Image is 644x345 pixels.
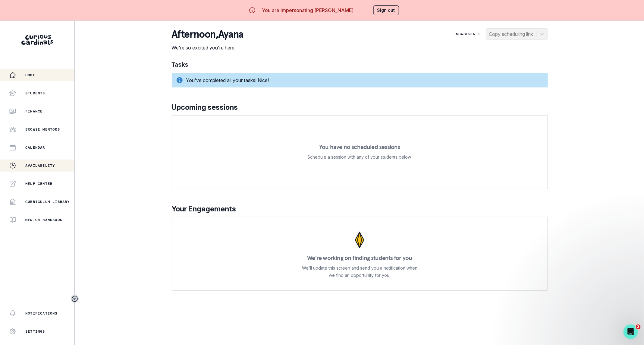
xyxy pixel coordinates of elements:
p: Your Engagements [172,204,548,214]
p: afternoon , Ayana [172,28,244,40]
p: Help Center [25,181,52,186]
iframe: Intercom notifications message [523,286,644,329]
iframe: Intercom live chat [624,324,638,339]
p: Settings [25,329,45,334]
p: Upcoming sessions [172,102,548,113]
p: You have no scheduled sessions [319,144,400,150]
p: We're so excited you're here. [172,44,244,51]
p: Notifications [25,311,58,316]
p: You are impersonating [PERSON_NAME] [262,7,353,14]
img: Curious Cardinals Logo [21,35,53,45]
p: Engagements: [454,32,483,36]
h1: Tasks [172,61,548,68]
p: Curriculum Library [25,199,70,204]
p: We're working on finding students for you [307,255,412,261]
div: You've completed all your tasks! Nice! [172,73,548,87]
p: Finance [25,109,42,114]
p: Schedule a session with any of your students below. [308,154,412,161]
button: Toggle sidebar [71,295,79,303]
p: We'll update this screen and send you a notification when we find an opportunity for you. [302,264,418,279]
button: Sign out [373,5,399,15]
p: Mentor Handbook [25,217,62,222]
p: Availability [25,163,55,168]
span: 2 [636,324,641,329]
p: Calendar [25,145,45,150]
p: Students [25,91,45,96]
p: Home [25,73,35,78]
p: Browse Mentors [25,127,60,132]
